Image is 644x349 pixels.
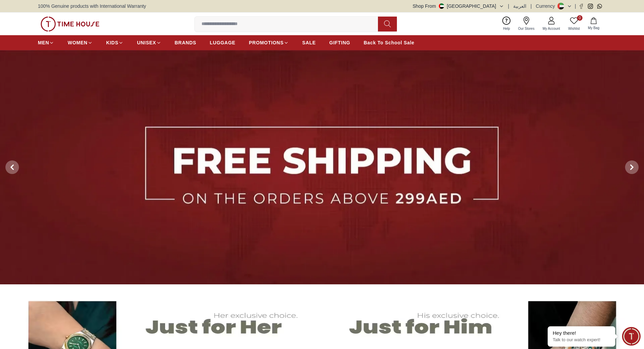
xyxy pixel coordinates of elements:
[249,39,284,46] span: PROMOTIONS
[575,3,576,9] span: |
[536,3,558,9] div: Currency
[566,26,582,31] span: Wishlist
[585,25,602,30] span: My Bag
[68,39,88,46] span: WOMEN
[302,39,316,46] span: SALE
[106,39,118,46] span: KIDS
[588,4,593,9] a: Instagram
[68,37,93,49] a: WOMEN
[137,37,161,49] a: UNISEX
[329,39,350,46] span: GIFTING
[513,3,526,9] button: العربية
[210,39,236,46] span: LUGGAGE
[564,15,584,32] a: 0Wishlist
[249,37,289,49] a: PROMOTIONS
[38,39,49,46] span: MEN
[210,37,236,49] a: LUGGAGE
[579,4,584,9] a: Facebook
[302,37,316,49] a: SALE
[41,17,99,31] img: ...
[106,37,123,49] a: KIDS
[175,37,196,49] a: BRANDS
[500,26,513,31] span: Help
[584,16,603,32] button: My Bag
[364,37,414,49] a: Back To School Sale
[413,3,504,9] button: Shop From[GEOGRAPHIC_DATA]
[577,15,582,21] span: 0
[329,37,350,49] a: GIFTING
[439,3,444,9] img: United Arab Emirates
[514,15,539,32] a: Our Stores
[553,337,610,343] p: Talk to our watch expert!
[530,3,532,9] span: |
[516,26,537,31] span: Our Stores
[175,39,196,46] span: BRANDS
[38,37,54,49] a: MEN
[137,39,156,46] span: UNISEX
[597,4,602,9] a: Whatsapp
[364,39,414,46] span: Back To School Sale
[622,327,641,346] div: Chat Widget
[38,3,146,9] span: 100% Genuine products with International Warranty
[540,26,563,31] span: My Account
[508,3,509,9] span: |
[553,330,610,336] div: Hey there!
[499,15,514,32] a: Help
